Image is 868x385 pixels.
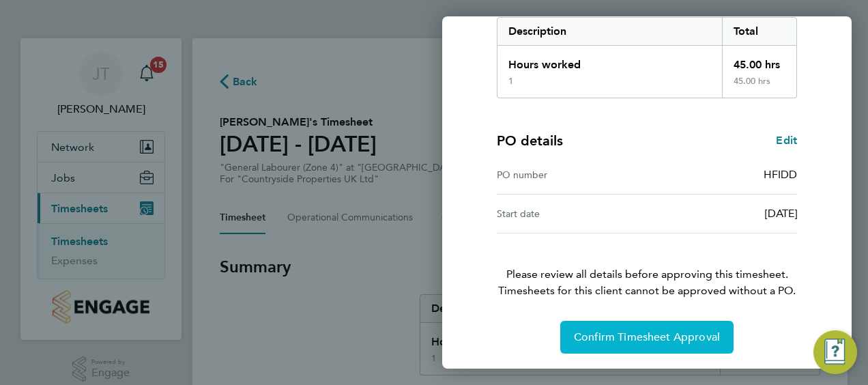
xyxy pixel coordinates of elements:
[497,18,722,45] div: Description
[497,205,647,222] div: Start date
[480,233,813,299] p: Please review all details before approving this timesheet.
[574,330,720,344] span: Confirm Timesheet Approval
[497,46,722,76] div: Hours worked
[722,76,797,98] div: 45.00 hrs
[722,18,797,45] div: Total
[776,134,797,147] span: Edit
[508,76,513,87] div: 1
[764,168,797,181] span: HFIDD
[497,131,563,150] h4: PO details
[813,330,857,374] button: Engage Resource Center
[480,283,813,299] span: Timesheets for this client cannot be approved without a PO.
[560,321,734,354] button: Confirm Timesheet Approval
[776,132,797,149] a: Edit
[647,205,797,222] div: [DATE]
[497,17,797,98] div: Summary of 22 - 28 Sep 2025
[497,167,647,183] div: PO number
[722,46,797,76] div: 45.00 hrs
